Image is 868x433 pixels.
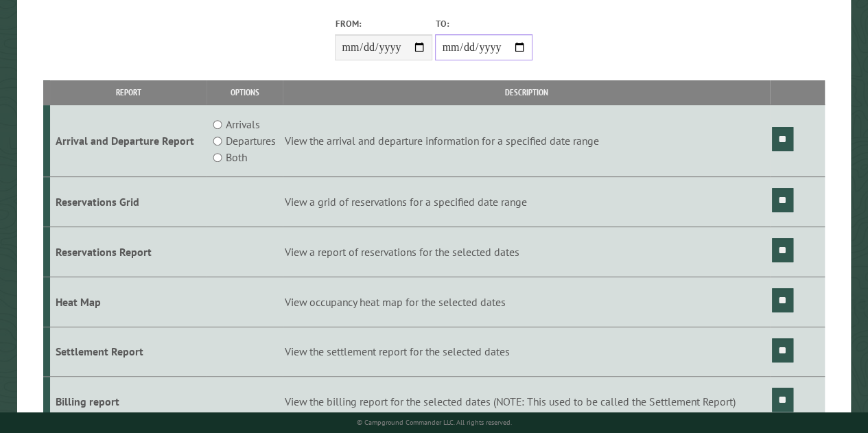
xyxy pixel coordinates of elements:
[207,80,283,104] th: Options
[50,177,207,227] td: Reservations Grid
[226,132,276,149] label: Departures
[226,116,260,132] label: Arrivals
[283,327,770,377] td: View the settlement report for the selected dates
[50,80,207,104] th: Report
[50,277,207,327] td: Heat Map
[283,277,770,327] td: View occupancy heat map for the selected dates
[50,226,207,277] td: Reservations Report
[226,149,247,165] label: Both
[50,105,207,177] td: Arrival and Departure Report
[435,17,532,30] label: To:
[283,80,770,104] th: Description
[283,377,770,427] td: View the billing report for the selected dates (NOTE: This used to be called the Settlement Report)
[283,105,770,177] td: View the arrival and departure information for a specified date range
[50,327,207,377] td: Settlement Report
[283,226,770,277] td: View a report of reservations for the selected dates
[283,177,770,227] td: View a grid of reservations for a specified date range
[335,17,432,30] label: From:
[50,377,207,427] td: Billing report
[356,418,511,427] small: © Campground Commander LLC. All rights reserved.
